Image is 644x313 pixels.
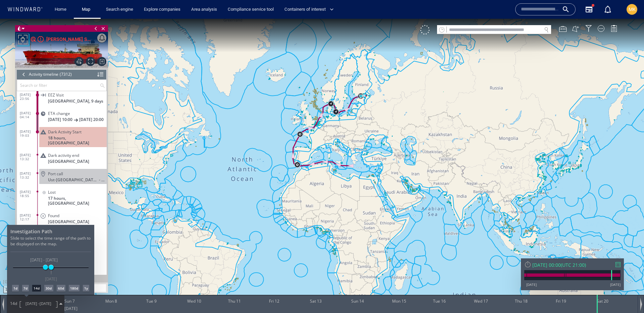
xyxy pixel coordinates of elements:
[615,283,639,308] iframe: Chat
[10,209,91,216] h4: Investigation Path
[284,6,334,13] span: Containers of interest
[282,4,339,15] button: Containers of interest
[22,266,29,273] div: 7d
[79,4,95,15] a: Map
[69,266,79,273] div: 180d
[189,4,220,15] a: Area analysis
[604,5,612,13] div: Notification center
[141,4,183,15] a: Explore companies
[50,4,71,15] button: Home
[76,4,98,15] button: Map
[52,4,69,15] a: Home
[625,3,639,16] button: MK
[225,4,276,15] a: Compliance service tool
[10,216,91,233] p: Slide to select the time range of the path to be displayed on the map.
[12,266,19,273] div: 1d
[83,266,89,273] div: 1y
[103,4,136,15] a: Search engine
[44,266,53,273] div: 30d
[57,266,65,273] div: 60d
[629,7,636,12] span: MK
[32,266,41,273] div: 14d
[29,238,59,244] span: [DATE] - [DATE]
